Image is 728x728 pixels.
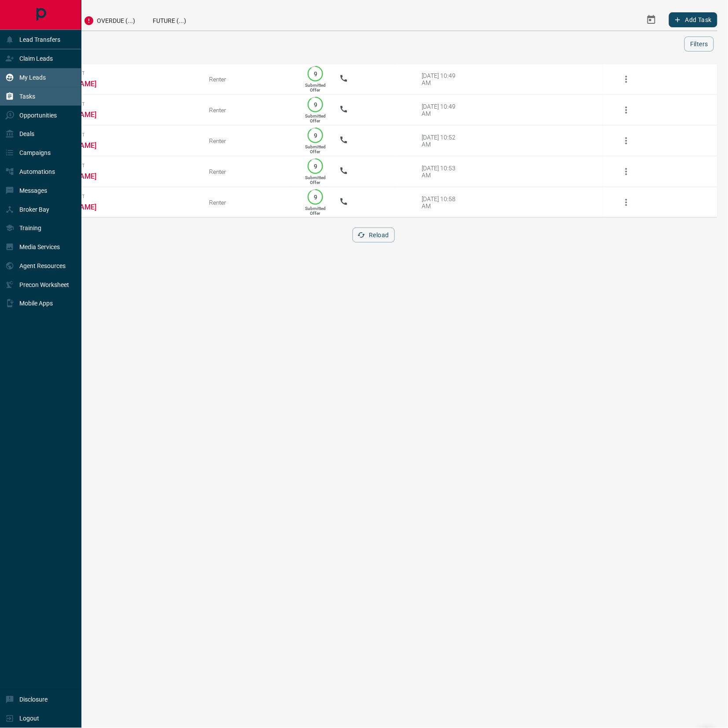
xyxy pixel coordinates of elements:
[422,134,459,148] div: [DATE] 10:52 AM
[353,228,394,243] button: Reload
[312,163,319,169] p: 9
[43,194,196,199] span: Viewing Request
[305,175,326,185] p: Submitted Offer
[43,101,196,107] span: Viewing Request
[209,76,291,83] div: Renter
[209,137,291,144] div: Renter
[312,194,319,200] p: 9
[312,70,319,77] p: 9
[684,37,714,51] button: Filters
[305,144,326,154] p: Submitted Offer
[43,163,196,169] span: Viewing Request
[305,83,326,92] p: Submitted Offer
[422,72,459,86] div: [DATE] 10:49 AM
[312,132,319,139] p: 9
[422,165,459,179] div: [DATE] 10:53 AM
[209,199,291,206] div: Renter
[312,101,319,108] p: 9
[305,114,326,123] p: Submitted Offer
[144,9,195,30] div: Future (...)
[209,168,291,175] div: Renter
[43,70,196,76] span: Viewing Request
[305,206,326,216] p: Submitted Offer
[669,12,717,27] button: Add Task
[641,9,662,30] button: Select Date Range
[75,9,144,30] div: Overdue (...)
[209,107,291,114] div: Renter
[422,103,459,117] div: [DATE] 10:49 AM
[422,195,459,210] div: [DATE] 10:58 AM
[43,132,196,138] span: Viewing Request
